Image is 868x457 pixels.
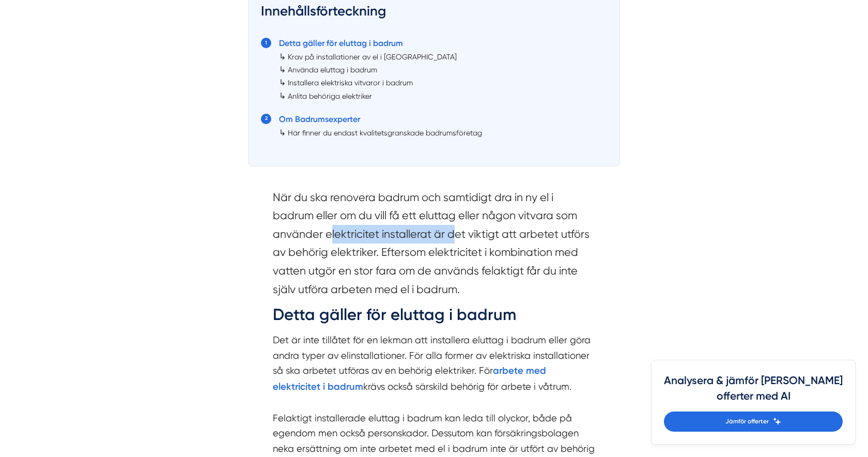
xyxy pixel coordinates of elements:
[279,52,286,62] span: ↳
[279,91,286,101] span: ↳
[279,78,286,87] span: ↳
[273,188,595,303] section: När du ska renovera badrum och samtidigt dra in ny el i badrum eller om du vill få ett eluttag el...
[288,129,482,137] a: Här finner du endast kvalitetsgranskade badrumsföretag
[273,365,546,392] a: arbete med elektricitet i badrum
[273,303,595,332] h2: Detta gäller för eluttag i badrum
[664,412,843,432] a: Jämför offerter
[279,128,286,138] span: ↳
[261,2,607,26] h3: Innehållsförteckning
[288,92,372,100] a: Anlita behöriga elektriker
[288,53,457,61] a: Krav på installationer av el i [GEOGRAPHIC_DATA]
[279,38,403,48] a: Detta gäller för eluttag i badrum
[664,373,843,412] h4: Analysera & jämför [PERSON_NAME] offerter med AI
[279,65,286,74] span: ↳
[279,114,360,124] a: Om Badrumsexperter
[725,417,769,426] span: Jämför offerter
[288,79,413,87] a: Installera elektriska vitvaror i badrum
[288,66,377,74] a: Använda eluttag i badrum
